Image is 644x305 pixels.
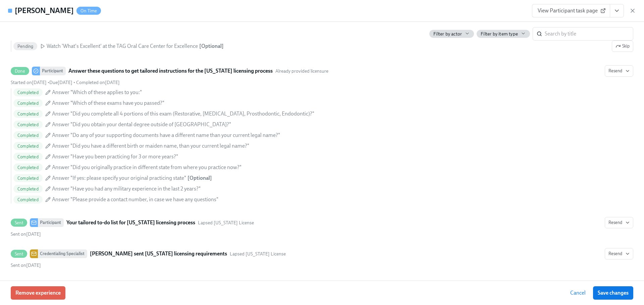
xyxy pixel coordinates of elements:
[47,43,198,50] span: Watch 'What's Excellent' at the TAG Oral Care Center for Excellence
[52,196,218,203] span: Answer "Please provide a contact number, in case we have any questions"
[52,164,241,171] span: Answer "Did you originally practice in different state from where you practice now?"
[11,79,120,86] div: • •
[610,4,624,17] button: View task page
[605,65,633,77] button: DoneParticipantAnswer these questions to get tailored instructions for the [US_STATE] licensing p...
[429,30,474,38] button: Filter by actor
[13,122,43,127] span: Completed
[13,133,43,138] span: Completed
[13,154,43,159] span: Completed
[608,68,630,74] span: Resend
[11,220,27,225] span: Sent
[13,111,43,117] span: Completed
[605,217,633,228] button: SentParticipantYour tailored to-do list for [US_STATE] licensing processLapsed [US_STATE] License...
[598,290,629,296] span: Save changes
[566,286,590,300] button: Cancel
[13,165,43,170] span: Completed
[13,176,43,181] span: Completed
[605,248,633,259] button: SentCredentialing Specialist[PERSON_NAME] sent [US_STATE] licensing requirementsLapsed [US_STATE]...
[52,89,142,96] span: Answer "Which of these applies to you:"
[66,219,195,227] strong: Your tailored to-do list for [US_STATE] licensing process
[608,219,630,226] span: Resend
[76,8,101,13] span: On Time
[199,43,224,50] div: [ Optional ]
[52,110,314,118] span: Answer "Did you complete all 4 portions of this exam (Restorative, [MEDICAL_DATA], Prosthodontic,...
[570,290,586,296] span: Cancel
[13,101,43,106] span: Completed
[11,251,27,256] span: Sent
[76,80,120,85] span: Sunday, October 5th 2025, 10:42 pm
[11,262,41,268] span: Sunday, October 5th 2025, 10:42 pm
[545,27,633,41] input: Search by title
[68,67,273,75] strong: Answer these questions to get tailored instructions for the [US_STATE] licensing process
[11,80,47,85] span: Thursday, October 2nd 2025, 1:01 pm
[15,290,61,296] span: Remove experience
[198,220,254,226] span: This message uses the "Lapsed Illinois License" audience
[49,80,72,85] span: Saturday, October 4th 2025, 1:00 pm
[52,99,164,107] span: Answer "Which of these exams have you passed?"
[11,286,65,300] button: Remove experience
[538,7,604,14] span: View Participant task page
[13,197,43,202] span: Completed
[230,251,286,257] span: This message uses the "Lapsed Illinois License" audience
[38,218,64,227] div: Participant
[52,132,280,139] span: Answer "Do any of your supporting documents have a different name than your current legal name?"
[11,231,41,237] span: Sunday, October 5th 2025, 10:42 pm
[13,90,43,95] span: Completed
[187,174,212,182] div: [ Optional ]
[90,250,227,258] strong: [PERSON_NAME] sent [US_STATE] licensing requirements
[13,44,37,49] span: Pending
[275,68,328,74] span: This task uses the "Already provided licensure" audience
[13,186,43,192] span: Completed
[13,144,43,149] span: Completed
[532,4,610,17] a: View Participant task page
[52,153,178,160] span: Answer "Have you been practicing for 3 or more years?"
[52,174,186,182] span: Answer "If yes: please specify your original practicing state"
[477,30,530,38] button: Filter by item type
[11,69,29,74] span: Done
[593,286,633,300] button: Save changes
[608,250,630,257] span: Resend
[52,142,249,150] span: Answer "Did you have a different birth or maiden name, than your current legal name?"
[615,43,630,50] span: Skip
[433,31,462,37] span: Filter by actor
[52,185,201,193] span: Answer "Have you had any military experience in the last 2 years?"
[612,41,633,52] button: To DoParticipantCheck out this video to learn more about the OCCResendSkipStarted on[DATE] •Due[D...
[15,6,74,16] h4: [PERSON_NAME]
[40,67,66,75] div: Participant
[38,249,87,258] div: Credentialing Specialist
[52,121,231,128] span: Answer "Did you obtain your dental degree outside of [GEOGRAPHIC_DATA]?"
[481,31,518,37] span: Filter by item type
